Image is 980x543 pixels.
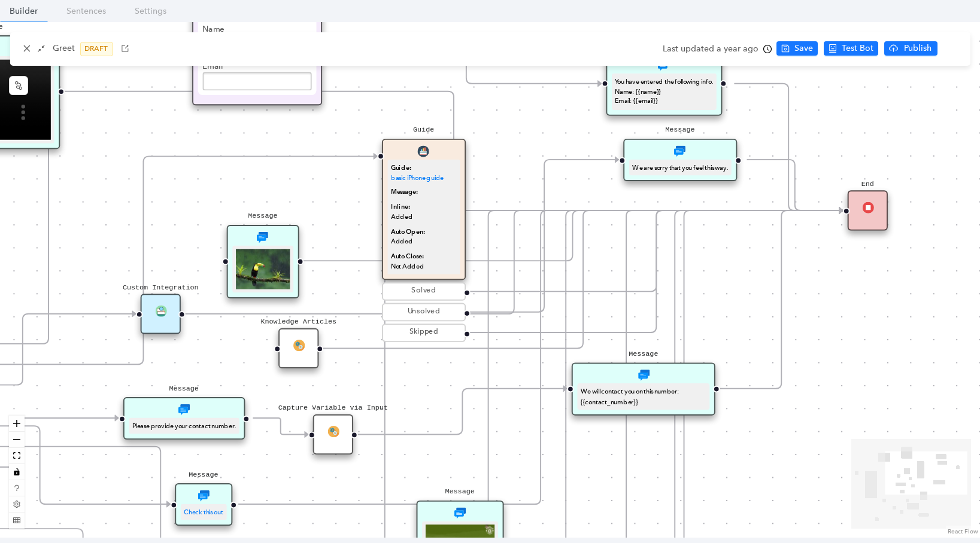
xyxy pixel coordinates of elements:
div: MessageMessageYou have entered the following info. Name: {{name}} Email: {{email}} [606,53,721,116]
div: EndEnd [848,190,888,230]
span: Test Bot [842,42,873,55]
g: Edge from reactflownode_72985d13-768f-4326-8b2b-36ee12e6c13c to reactflownode_85db3858-c97e-4de3-... [720,199,843,400]
pre: Message [445,487,474,498]
img: BotGuide [418,145,429,157]
button: robotTest Bot [824,41,878,56]
span: cloud-upload [889,44,898,53]
b: Message: [391,188,418,196]
span: question [13,484,20,492]
img: Message [257,232,268,243]
span: clock-circle [763,45,772,53]
div: MessageMessageWe are sorry that you feel this way. [623,139,736,182]
div: Knowledge ArticlesFlowModule [278,328,318,368]
img: Message [638,370,649,381]
b: Auto Close: [391,253,424,260]
b: Guide: [391,164,412,171]
span: table [13,517,20,524]
p: Not Added [391,262,456,272]
div: We are sorry that you feel this way. [632,163,727,173]
img: FlowModule [293,339,304,350]
b: Auto Open: [391,228,426,235]
div: Custom IntegrationLookup [141,294,181,334]
g: Edge from reactflownode_0ad4fa9c-227b-4ee5-9fcf-234e07fa92e5 to reactflownode_85db3858-c97e-4de3-... [238,199,843,515]
img: Lookup [155,304,166,316]
img: Message [198,490,209,502]
button: setting [9,496,25,513]
img: FlowModule [327,425,339,437]
div: You have entered the following info. Name: {{name}} Email: {{email}} [615,77,712,107]
div: Please provide your contact number. [132,421,236,431]
g: Edge from reactflownode_2dfb303e-c3b9-4159-9773-f107f5df784e to reactflownode_85db3858-c97e-4de3-... [734,72,843,222]
g: Edge from reactflownode_1a167755-d30a-4660-8e52-9ebf5f4e6246 to reactflownode_85db3858-c97e-4de3-... [323,199,843,360]
button: fit view [9,448,25,464]
pre: Guide [413,125,434,136]
pre: Message [665,125,694,136]
span: shrink [37,44,45,53]
g: Edge from reactflownode_3faa2d7d-2747-4fe2-98b5-804b784c82cf to reactflownode_85db3858-c97e-4de3-... [470,199,843,344]
button: table [9,513,25,529]
b: Inline: [391,203,411,211]
pre: Message [189,469,218,480]
p: Greet [53,42,75,56]
span: close [22,44,31,53]
img: Message [454,507,466,518]
img: End [862,202,873,213]
g: Edge from reactflownode_5c4bc2a6-9e61-4665-8caa-721d857c82ec to reactflownode_f119cfd1-e337-405c-... [253,407,308,446]
div: Solved [386,286,462,297]
span: setting [13,501,20,508]
g: Edge from reactflownode_d938d823-e269-4cc3-bc1d-3bd386aab67d to reactflownode_2dfb303e-c3b9-4159-... [331,25,602,95]
pre: Message [248,211,277,222]
div: Unsolved [386,306,462,318]
div: MessageMessageWe will contact you on this number: {{contact_number}} [572,362,715,416]
button: saveSave [776,41,818,56]
div: Last updated a year ago [663,40,772,58]
p: Added [391,212,456,222]
p: Added [391,237,456,247]
pre: Custom Integration [123,282,199,293]
a: basic iPhone guide [391,174,444,181]
g: Edge from reactflownode_f119cfd1-e337-405c-a34a-92c45c6f7bc9 to reactflownode_72985d13-768f-4326-... [358,377,568,446]
pre: Knowledge Articles [260,317,336,328]
button: cloud-uploadPublish [884,41,937,56]
pre: Message [629,349,658,359]
pre: End [861,179,874,190]
g: Edge from reactflownode_0944d950-2b41-48a1-9215-340b160c320a to reactflownode_85db3858-c97e-4de3-... [186,199,843,325]
img: https://uploads.converseapps.net/richTextImage/832075eb-c421-4f.jpe [236,249,290,289]
a: React Flow attribution [948,527,978,535]
span: node-index [14,81,23,90]
button: question [9,480,25,496]
div: MessageMessagehttps://uploads.converseapps.net/richTextImage/832075eb-c421-4f.jpe [227,225,299,298]
span: save [781,44,790,53]
pre: Message [169,383,199,394]
div: MessageMessageCheck this out [175,483,232,526]
span: robot [829,44,837,53]
div: GuideBotGuideGuide:basic iPhone guideMessage:Inline:AddedAuto Open:AddedAuto Close:Not AddedSolve... [382,139,465,344]
div: Capture Variable via InputFlowModule [313,414,353,454]
a: Check this out [184,508,223,515]
g: Edge from reactflownode_6fbb7f9c-1df5-4ff4-93cc-1289817d751f to reactflownode_85db3858-c97e-4de3-... [747,148,844,222]
button: toggle interactivity [9,464,25,480]
img: Message [674,145,685,157]
pre: Capture Variable via Input [278,403,388,414]
div: MessageMessagePlease provide your contact number. [123,397,245,440]
label: Email [202,54,223,72]
div: Skipped [386,327,462,338]
span: Publish [903,42,933,55]
span: DRAFT [80,42,113,56]
button: zoom out [9,432,25,448]
g: Edge from reactflownode_7cece163-9ab0-486e-8f35-6efa71606fea to reactflownode_85db3858-c97e-4de3-... [302,199,843,273]
img: Message [658,59,669,71]
label: Name [202,19,224,36]
img: Message [178,404,190,416]
span: Save [794,42,813,55]
button: zoom in [9,416,25,432]
div: We will contact you on this number: {{contact_number}} [581,386,706,407]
